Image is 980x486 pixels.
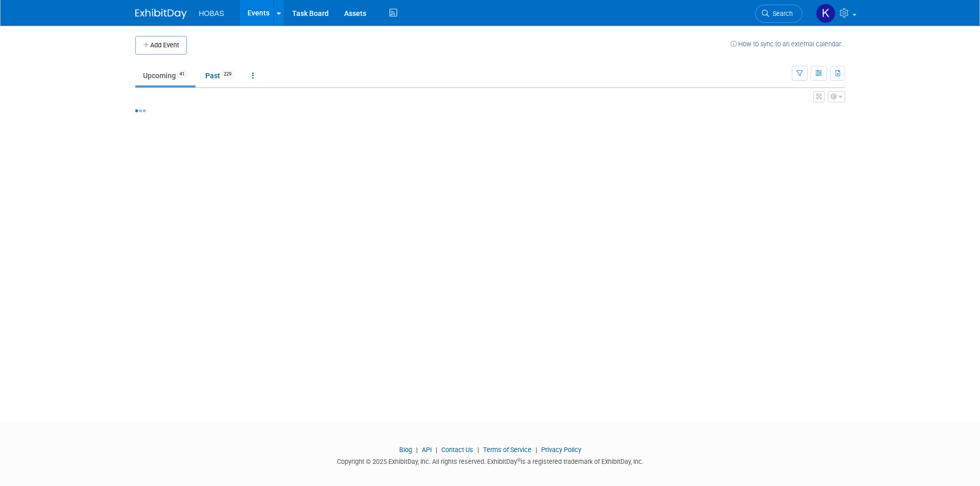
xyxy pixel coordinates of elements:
span: Search [769,10,793,17]
a: Contact Us [441,446,473,454]
span: | [475,446,482,454]
a: Privacy Policy [541,446,581,454]
img: krystal coker [816,4,835,23]
span: 229 [221,70,235,78]
span: | [414,446,420,454]
span: | [533,446,540,454]
a: Blog [399,446,412,454]
a: API [422,446,432,454]
img: ExhibitDay [135,9,187,19]
span: 41 [176,70,188,78]
button: Add Event [135,36,187,55]
a: How to sync to an external calendar... [730,40,845,48]
img: loading... [135,110,146,112]
span: | [433,446,440,454]
span: HOBAS [199,9,224,17]
a: Upcoming41 [135,66,195,85]
sup: ® [517,457,521,463]
a: Past229 [198,66,242,85]
a: Terms of Service [483,446,531,454]
a: Search [755,5,803,23]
